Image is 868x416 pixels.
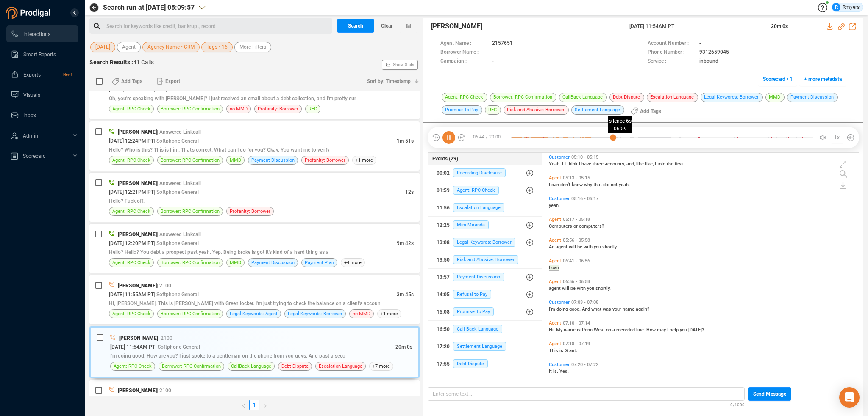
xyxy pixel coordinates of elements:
[11,46,72,63] a: Smart Reports
[89,224,420,273] div: [PERSON_NAME]| Answered Linkcall[DATE] 12:20PM PT| Softphone General9m 42sHello? Hello? You debt ...
[231,362,271,370] span: CallBack Language
[569,306,582,312] span: good.
[259,400,270,410] button: right
[763,72,793,86] span: Scorecard • 1
[89,59,133,66] span: Search Results :
[397,292,414,298] span: 3m 45s
[428,321,542,338] button: 16:50Call Back Language
[397,138,414,144] span: 1m 51s
[157,129,201,135] span: | Answered Linkcall
[319,362,362,370] span: Escalation Language
[6,107,78,124] li: Inbox
[90,42,115,52] button: [DATE]
[428,182,542,199] button: 01:59Agent: RPC Check
[453,290,491,299] span: Refusal to Pay
[11,66,72,83] a: ExportsNew!
[579,223,604,229] span: computers?
[161,156,220,164] span: Borrower: RPC Confirmation
[549,369,553,374] span: It
[437,236,450,249] div: 13:08
[348,19,363,33] span: Search
[201,42,233,52] button: Tags • 16
[564,327,577,333] span: name
[206,42,228,52] span: Tags • 16
[453,255,518,264] span: Risk and Abusive: Borrower
[547,155,859,377] div: grid
[593,182,603,187] span: that
[549,196,570,201] span: Customer
[562,161,565,167] span: I
[23,113,36,118] span: Inbox
[155,344,200,350] span: | Softphone General
[162,362,221,370] span: Borrower: RPC Confirmation
[640,105,661,118] span: Add Tags
[89,70,420,119] div: [DATE] 12:35PM PT| Softphone General5m 34sOh, you're speaking with [PERSON_NAME]? I just received...
[655,161,657,167] span: I
[609,117,632,125] span: silence 6s
[570,300,600,305] span: 07:03 - 07:08
[121,74,142,88] span: Add Tags
[629,22,761,30] span: [DATE] 11:54AM PT
[238,400,249,410] li: Previous Page
[437,305,450,319] div: 15:08
[89,173,420,222] div: [PERSON_NAME]| Answered Linkcall[DATE] 12:21PM PT| Softphone General12sHello? Fuck off.Agent: RPC...
[405,189,414,195] span: 12s
[23,92,40,98] span: Visuals
[553,369,559,374] span: is.
[688,327,704,333] span: [DATE]?
[549,279,561,284] span: Agent
[437,357,450,371] div: 17:55
[428,234,542,251] button: 13:08Legal Keywords: Borrower
[157,231,201,237] span: | Answered Linkcall
[839,387,860,408] div: Open Intercom Messenger
[11,86,72,103] a: Visuals
[549,217,561,222] span: Agent
[154,292,199,298] span: | Softphone General
[238,400,249,410] button: left
[288,310,342,318] span: Legal Keywords: Borrower
[559,93,607,102] span: CallBack Language
[165,74,180,88] span: Export
[570,362,600,367] span: 07:20 - 07:22
[765,93,785,102] span: MMD
[549,320,561,326] span: Agent
[549,286,562,291] span: agent
[573,223,579,229] span: or
[23,31,50,37] span: Interactions
[561,217,592,222] span: 05:17 - 05:18
[492,57,494,66] span: -
[453,307,494,316] span: Promise To Pay
[341,258,365,267] span: +4 more
[453,186,499,195] span: Agent: RPC Check
[748,387,791,401] button: Send Message
[453,238,515,247] span: Legal Keywords: Borrower
[603,182,611,187] span: did
[636,327,646,333] span: line.
[305,259,334,267] span: Payment Plan
[612,306,623,312] span: your
[109,138,154,144] span: [DATE] 12:24PM PT
[636,161,645,167] span: like
[133,59,154,66] span: 41 Calls
[89,275,420,324] div: [PERSON_NAME]| 2100[DATE] 11:55AM PT| Softphone General3m 45sHi, [PERSON_NAME]. This is [PERSON_N...
[6,25,78,42] li: Interactions
[603,306,612,312] span: was
[23,72,41,78] span: Exports
[549,182,560,187] span: Loan
[142,42,200,52] button: Agency Name • CRM
[560,182,572,187] span: don't
[594,244,602,250] span: you
[582,327,594,333] span: Penn
[6,86,78,103] li: Visuals
[730,401,745,408] span: 0/1000
[608,116,632,133] div: 06:59
[305,156,345,164] span: Profanity: Borrower
[699,48,729,57] span: 9312659045
[581,161,593,167] span: have
[657,161,667,167] span: told
[636,306,649,312] span: again?
[701,93,763,102] span: Legal Keywords: Borrower
[584,244,594,250] span: with
[570,196,600,201] span: 05:16 - 05:17
[453,359,488,368] span: Debt Dispute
